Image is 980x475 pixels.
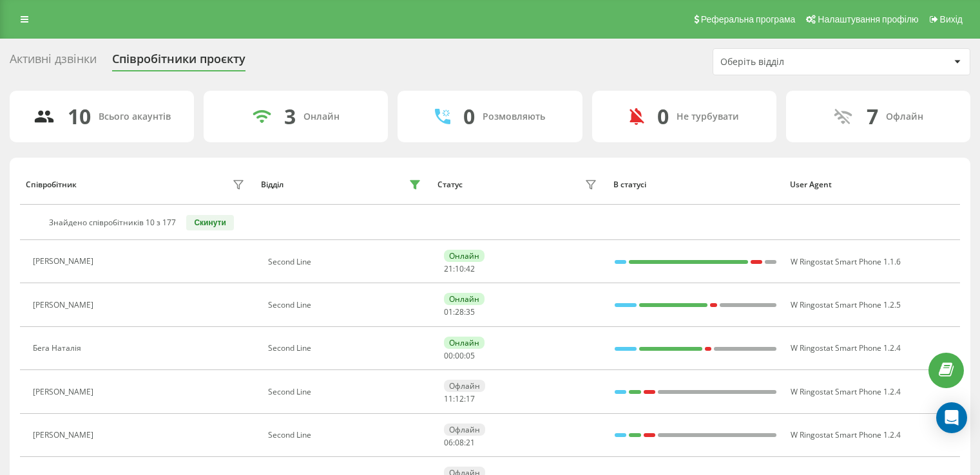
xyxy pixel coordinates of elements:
[268,387,425,396] div: Second Line
[444,308,475,317] div: : :
[444,263,453,274] span: 21
[867,104,878,129] div: 7
[791,256,901,267] span: W Ringostat Smart Phone 1.1.6
[49,218,176,227] div: Знайдено співробітників 10 з 177
[444,350,453,361] span: 00
[455,437,464,448] span: 08
[483,111,545,122] div: Розмовляють
[444,351,475,360] div: : :
[463,104,475,129] div: 0
[940,14,963,24] span: Вихід
[790,180,954,189] div: User Agent
[284,104,296,129] div: 3
[99,111,171,122] div: Всього акаунтів
[936,402,967,433] div: Open Intercom Messenger
[455,306,464,317] span: 28
[466,350,475,361] span: 05
[437,180,463,189] div: Статус
[444,438,475,447] div: : :
[33,431,97,440] div: [PERSON_NAME]
[455,263,464,274] span: 10
[886,111,923,122] div: Офлайн
[791,386,901,397] span: W Ringostat Smart Phone 1.2.4
[455,393,464,404] span: 12
[701,14,796,24] span: Реферальна програма
[444,293,485,305] div: Онлайн
[466,393,475,404] span: 17
[186,215,233,230] button: Скинути
[444,250,485,262] div: Онлайн
[444,393,453,404] span: 11
[112,52,245,72] div: Співробітники проєкту
[261,180,283,189] div: Відділ
[791,342,901,353] span: W Ringostat Smart Phone 1.2.4
[444,424,485,436] div: Офлайн
[720,57,874,68] div: Оберіть відділ
[657,104,669,129] div: 0
[444,395,475,404] div: : :
[303,111,340,122] div: Онлайн
[444,306,453,317] span: 01
[444,380,485,392] div: Офлайн
[268,431,425,440] div: Second Line
[33,387,97,396] div: [PERSON_NAME]
[466,263,475,274] span: 42
[677,111,739,122] div: Не турбувати
[444,437,453,448] span: 06
[444,337,485,349] div: Онлайн
[791,299,901,310] span: W Ringostat Smart Phone 1.2.5
[33,344,84,353] div: Бега Наталія
[466,306,475,317] span: 35
[33,301,97,310] div: [PERSON_NAME]
[455,350,464,361] span: 00
[613,180,778,189] div: В статусі
[818,14,918,24] span: Налаштування профілю
[268,257,425,266] div: Second Line
[10,52,97,72] div: Активні дзвінки
[466,437,475,448] span: 21
[268,301,425,310] div: Second Line
[26,180,77,189] div: Співробітник
[68,104,91,129] div: 10
[33,257,97,266] div: [PERSON_NAME]
[268,344,425,353] div: Second Line
[791,429,901,440] span: W Ringostat Smart Phone 1.2.4
[444,265,475,274] div: : :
